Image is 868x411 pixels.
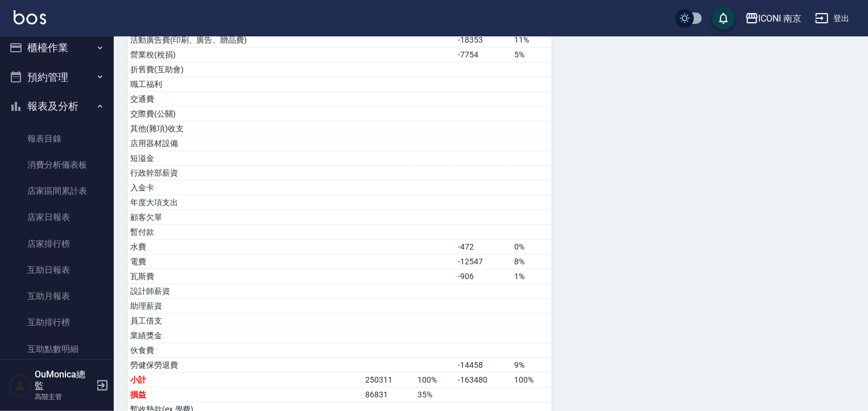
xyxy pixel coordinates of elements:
[5,309,109,335] a: 互助排行榜
[9,374,32,397] img: Person
[127,122,362,136] td: 其他(雜項)收支
[455,373,511,388] td: -163480
[35,392,93,402] p: 高階主管
[127,240,362,255] td: 水費
[127,48,362,63] td: 營業稅(稅捐)
[5,336,109,362] a: 互助點數明細
[5,204,109,230] a: 店家日報表
[511,255,551,269] td: 8%
[127,136,362,151] td: 店用器材設備
[511,269,551,284] td: 1%
[35,369,93,392] h5: OuMonica總監
[415,373,455,388] td: 100%
[127,107,362,122] td: 交際費(公關)
[511,240,551,255] td: 0%
[455,269,511,284] td: -906
[362,388,415,402] td: 86831
[511,373,551,388] td: 100%
[455,33,511,48] td: -18353
[127,33,362,48] td: 活動廣告費(印刷、廣告、贈品費)
[741,7,807,30] button: ICONI 南京
[455,255,511,269] td: -12547
[455,240,511,255] td: -472
[5,283,109,309] a: 互助月報表
[127,284,362,299] td: 設計師薪資
[511,358,551,373] td: 9%
[511,48,551,63] td: 5%
[127,181,362,196] td: 入金卡
[127,196,362,210] td: 年度大項支出
[5,231,109,257] a: 店家排行榜
[759,11,802,26] div: ICONI 南京
[127,343,362,358] td: 伙食費
[127,210,362,225] td: 顧客欠單
[5,126,109,152] a: 報表目錄
[415,388,455,402] td: 35 %
[127,358,362,373] td: 勞健保勞退費
[127,63,362,77] td: 折舊費(互助會)
[127,269,362,284] td: 瓦斯費
[455,48,511,63] td: -7754
[5,178,109,204] a: 店家區間累計表
[127,77,362,92] td: 職工福利
[127,255,362,269] td: 電費
[127,151,362,166] td: 短溢金
[127,92,362,107] td: 交通費
[455,358,511,373] td: -14458
[14,10,46,24] img: Logo
[511,33,551,48] td: 11%
[362,373,415,388] td: 250311
[127,373,362,388] td: 小計
[127,225,362,240] td: 暫付款
[5,92,109,121] button: 報表及分析
[5,63,109,92] button: 預約管理
[811,8,854,29] button: 登出
[127,299,362,314] td: 助理薪資
[712,7,735,30] button: save
[127,166,362,181] td: 行政幹部薪資
[5,257,109,283] a: 互助日報表
[5,152,109,178] a: 消費分析儀表板
[5,33,109,63] button: 櫃檯作業
[127,388,362,402] td: 損益
[127,314,362,329] td: 員工借支
[127,329,362,343] td: 業績獎金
